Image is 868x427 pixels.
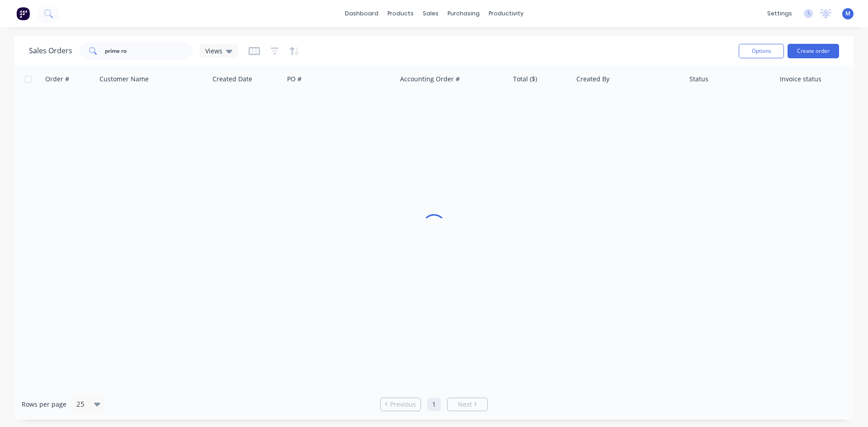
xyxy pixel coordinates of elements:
[739,44,784,58] button: Options
[29,47,72,55] h1: Sales Orders
[212,75,252,84] div: Created Date
[513,75,537,84] div: Total ($)
[418,7,443,20] div: sales
[448,400,487,409] a: Next page
[381,400,420,409] a: Previous page
[484,7,528,20] div: productivity
[99,75,149,84] div: Customer Name
[458,400,472,409] span: Next
[22,400,66,409] span: Rows per page
[205,46,222,56] span: Views
[576,75,609,84] div: Created By
[45,75,69,84] div: Order #
[383,7,418,20] div: products
[427,398,441,411] a: Page 1 is your current page
[788,44,839,58] button: Create order
[105,42,193,60] input: Search...
[340,7,383,20] a: dashboard
[400,75,460,84] div: Accounting Order #
[390,400,416,409] span: Previous
[16,7,30,20] img: Factory
[443,7,484,20] div: purchasing
[689,75,708,84] div: Status
[780,75,821,84] div: Invoice status
[763,7,797,20] div: settings
[377,398,491,411] ul: Pagination
[287,75,302,84] div: PO #
[845,9,850,18] span: M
